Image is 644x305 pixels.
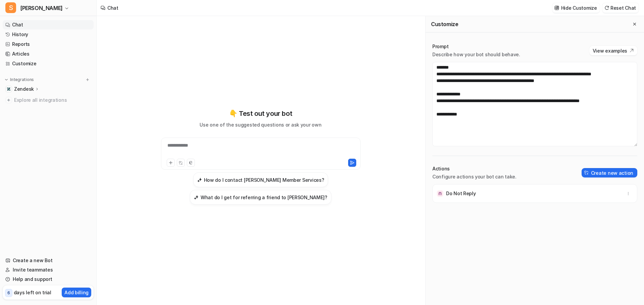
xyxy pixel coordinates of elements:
[14,86,34,92] p: Zendesk
[5,2,16,13] span: S
[4,77,9,82] img: expand menu
[193,172,328,187] button: How do I contact Suvie Member Services?How do I contact [PERSON_NAME] Member Services?
[604,5,609,10] img: reset
[194,195,199,200] img: What do I get for referring a friend to Suvie?
[431,21,458,27] h2: Customize
[10,77,34,82] p: Integrations
[3,59,94,68] a: Customize
[200,121,321,128] p: Use one of the suggested questions or ask your own
[631,20,639,28] button: Close flyout
[20,3,63,13] span: [PERSON_NAME]
[190,190,331,205] button: What do I get for referring a friend to Suvie?What do I get for referring a friend to [PERSON_NAME]?
[432,43,520,50] p: Prompt
[3,256,94,265] a: Create a new Bot
[201,194,327,201] h3: What do I get for referring a friend to [PERSON_NAME]?
[3,76,36,83] button: Integrations
[589,46,637,55] button: View examples
[582,168,637,177] button: Create new action
[561,4,597,11] p: Hide Customize
[5,97,12,103] img: explore all integrations
[3,30,94,39] a: History
[584,170,589,175] img: create-action-icon.svg
[3,49,94,59] a: Articles
[3,20,94,29] a: Chat
[85,77,90,82] img: menu_add.svg
[3,275,94,284] a: Help and support
[7,290,10,296] p: 6
[14,95,91,105] span: Explore all integrations
[3,95,94,105] a: Explore all integrations
[446,190,476,197] p: Do Not Reply
[64,289,89,296] p: Add billing
[602,3,639,13] button: Reset Chat
[62,288,91,297] button: Add billing
[229,108,292,119] p: 👇 Test out your bot
[432,173,517,180] p: Configure actions your bot can take.
[432,165,517,172] p: Actions
[197,177,202,182] img: How do I contact Suvie Member Services?
[432,51,520,58] p: Describe how your bot should behave.
[7,87,11,91] img: Zendesk
[552,3,600,13] button: Hide Customize
[437,190,443,197] img: Do Not Reply icon
[3,265,94,275] a: Invite teammates
[3,40,94,49] a: Reports
[204,176,324,183] h3: How do I contact [PERSON_NAME] Member Services?
[14,289,51,296] p: days left on trial
[554,5,559,10] img: customize
[107,4,118,11] div: Chat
